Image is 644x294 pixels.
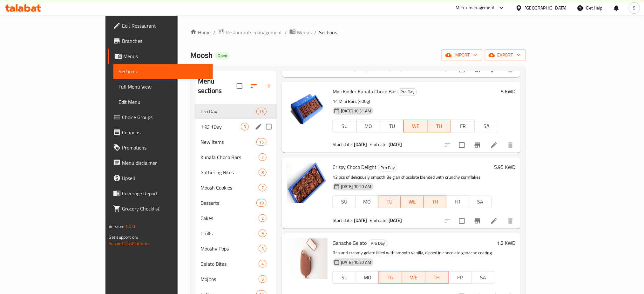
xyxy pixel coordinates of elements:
[259,260,267,268] div: items
[333,162,376,172] span: Crispy Choco Delight
[382,273,400,282] span: TU
[333,271,356,284] button: SU
[108,201,213,216] a: Grocery Checklist
[257,109,266,115] span: 13
[355,196,378,208] button: MO
[448,271,472,284] button: FR
[190,28,526,37] nav: breadcrumb
[359,273,377,282] span: MO
[195,271,277,287] div: Mojitos6
[428,273,446,282] span: TH
[447,51,477,59] span: import
[200,260,259,268] span: Gelato Bites
[424,196,447,208] button: TH
[287,238,328,279] img: Ganache Gelato
[108,170,213,186] a: Upsell
[246,78,261,94] span: Sort sections
[195,134,277,150] div: New Items15
[378,164,397,171] span: Pro Day
[254,122,263,131] button: edit
[403,197,421,206] span: WE
[354,216,367,224] b: [DATE]
[109,233,138,241] span: Get support on:
[525,4,567,11] div: [GEOGRAPHIC_DATA]
[257,139,266,145] span: 15
[456,4,495,12] div: Menu-management
[108,125,213,140] a: Coupons
[287,87,328,128] img: Mini Kinder Kunafa Choco Bar
[122,174,208,182] span: Upsell
[195,119,277,134] div: 1KD 1Day3edit
[109,222,124,231] span: Version:
[200,275,259,283] span: Mojitos
[338,108,374,114] span: [DATE] 10:31 AM
[314,29,316,36] li: /
[490,141,498,149] a: Edit menu item
[333,140,353,149] span: Start date:
[200,138,256,146] span: New Items
[497,238,516,247] h6: 1.2 KWD
[430,122,449,131] span: TH
[389,140,402,149] b: [DATE]
[119,83,208,90] span: Full Menu View
[474,273,492,282] span: SA
[378,196,401,208] button: TU
[446,196,469,208] button: FR
[200,169,259,176] div: Gathering Bites
[195,210,277,226] div: Cakes2
[451,120,475,132] button: FR
[501,87,516,96] h6: 8 KWD
[259,231,266,237] span: 9
[380,120,404,132] button: TU
[354,140,367,149] b: [DATE]
[403,120,427,132] button: WE
[108,110,213,125] a: Choice Groups
[200,245,259,252] span: Mooshy Pops
[119,68,208,75] span: Sections
[113,64,213,79] a: Sections
[490,51,521,59] span: export
[389,216,402,224] b: [DATE]
[368,240,387,247] span: Pro Day
[370,140,388,149] span: End date:
[398,88,417,96] span: Pro Day
[428,120,451,132] button: TH
[108,49,213,64] a: Menus
[471,271,495,284] button: SA
[379,271,402,284] button: TU
[285,29,287,36] li: /
[241,124,248,130] span: 3
[195,104,277,119] div: Pro Day13
[356,271,379,284] button: MO
[397,88,417,96] div: Pro Day
[195,241,277,256] div: Mooshy Pops3
[259,169,267,176] div: items
[108,33,213,49] a: Branches
[113,94,213,110] a: Edit Menu
[109,239,149,248] a: Support.OpsPlatform
[226,29,282,36] span: Restaurants management
[259,275,267,283] div: items
[470,213,485,229] button: Branch-specific-item
[108,155,213,170] a: Menu disclaimer
[122,22,208,30] span: Edit Restaurant
[259,154,266,160] span: 7
[261,78,277,94] button: Add section
[470,137,485,153] button: Branch-specific-item
[381,197,398,206] span: TU
[200,184,259,191] span: Moosh Cookies
[256,138,267,146] div: items
[503,137,518,153] button: delete
[469,196,492,208] button: SA
[215,53,230,58] span: Open
[633,4,636,11] span: S
[503,213,518,229] button: delete
[472,197,489,206] span: SA
[338,259,374,265] span: [DATE] 10:20 AM
[333,97,498,105] p: 14 Mini Bars (400g)
[336,197,353,206] span: SU
[475,120,498,132] button: SA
